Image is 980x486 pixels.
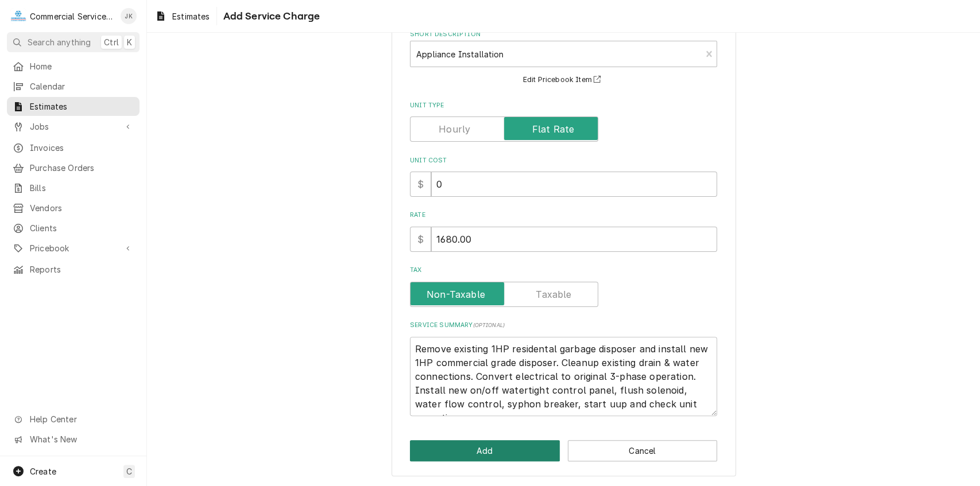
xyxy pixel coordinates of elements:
[7,57,140,76] a: Home
[28,36,91,48] span: Search anything
[30,120,117,133] span: Jobs
[172,10,210,22] span: Estimates
[10,8,26,24] div: C
[30,263,134,275] span: Reports
[127,36,132,48] span: K
[410,2,717,416] div: Line Item Create/Update Form
[7,239,140,258] a: Go to Pricebook
[30,242,117,254] span: Pricebook
[7,410,140,429] a: Go to Help Center
[121,8,137,24] div: John Key's Avatar
[30,466,56,476] span: Create
[104,36,119,48] span: Ctrl
[126,465,132,477] span: C
[568,440,718,461] button: Cancel
[410,227,431,252] div: $
[410,321,717,330] label: Service Summary
[30,222,134,234] span: Clients
[472,322,505,328] span: ( optional )
[30,10,114,22] div: Commercial Service Co.
[7,138,140,157] a: Invoices
[7,158,140,177] a: Purchase Orders
[10,8,26,24] div: Commercial Service Co.'s Avatar
[410,211,717,220] label: Rate
[410,30,717,87] div: Short Description
[410,156,717,197] div: Unit Cost
[410,30,717,39] label: Short Description
[521,73,606,87] button: Edit Pricebook Item
[30,60,134,72] span: Home
[410,211,717,251] div: [object Object]
[30,202,134,214] span: Vendors
[7,260,140,279] a: Reports
[410,266,717,275] label: Tax
[410,156,717,165] label: Unit Cost
[7,219,140,238] a: Clients
[30,162,134,174] span: Purchase Orders
[410,101,717,142] div: Unit Type
[410,337,717,417] textarea: Remove existing 1HP residental garbage disposer and install new 1HP commercial grade disposer. Cl...
[7,199,140,217] a: Vendors
[410,266,717,306] div: Tax
[30,142,134,154] span: Invoices
[7,430,140,449] a: Go to What's New
[410,440,717,461] div: Button Group
[410,101,717,110] label: Unit Type
[7,97,140,116] a: Estimates
[410,440,717,461] div: Button Group Row
[30,80,134,92] span: Calendar
[219,9,320,24] span: Add Service Charge
[7,178,140,197] a: Bills
[7,77,140,96] a: Calendar
[30,100,134,112] span: Estimates
[30,182,134,194] span: Bills
[410,440,560,461] button: Add
[30,413,133,425] span: Help Center
[121,8,137,24] div: JK
[150,7,214,26] a: Estimates
[7,32,140,52] button: Search anythingCtrlK
[7,117,140,136] a: Go to Jobs
[410,321,717,416] div: Service Summary
[410,172,431,197] div: $
[30,433,133,445] span: What's New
